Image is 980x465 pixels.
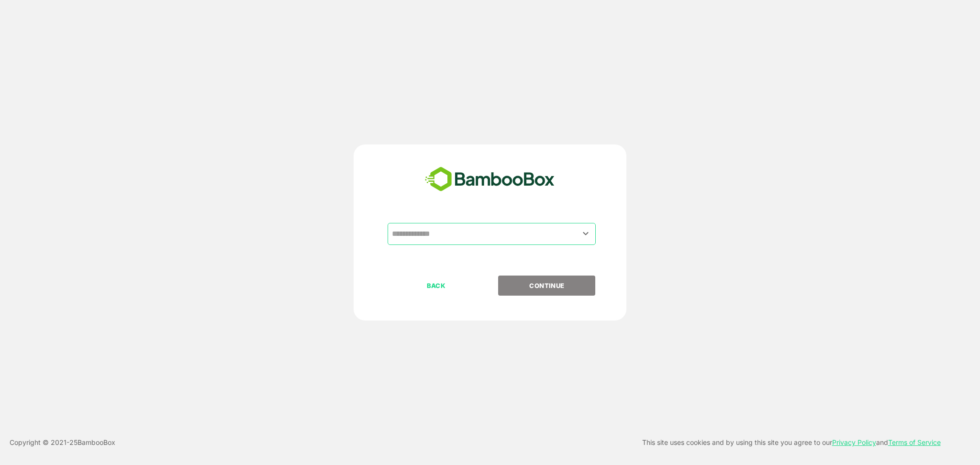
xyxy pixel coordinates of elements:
[832,438,876,446] a: Privacy Policy
[10,437,115,448] p: Copyright © 2021- 25 BambooBox
[579,227,592,240] button: Open
[420,164,560,195] img: bamboobox
[642,437,941,448] p: This site uses cookies and by using this site you agree to our and
[888,438,941,446] a: Terms of Service
[388,276,485,296] button: BACK
[498,276,595,296] button: CONTINUE
[389,280,484,291] p: BACK
[499,280,595,291] p: CONTINUE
